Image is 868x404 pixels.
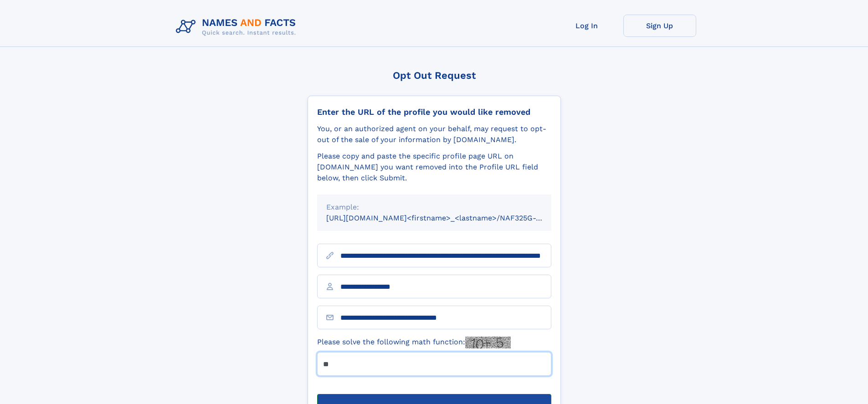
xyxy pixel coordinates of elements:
div: You, or an authorized agent on your behalf, may request to opt-out of the sale of your informatio... [317,123,551,145]
img: Logo Names and Facts [172,15,303,39]
div: Enter the URL of the profile you would like removed [317,107,551,117]
div: Please copy and paste the specific profile page URL on [DOMAIN_NAME] you want removed into the Pr... [317,151,551,184]
a: Log In [550,15,623,37]
small: [URL][DOMAIN_NAME]<firstname>_<lastname>/NAF325G-xxxxxxxx [326,214,569,222]
label: Please solve the following math function: [317,337,511,348]
div: Opt Out Request [308,70,561,81]
a: Sign Up [623,15,696,37]
div: Example: [326,202,542,213]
